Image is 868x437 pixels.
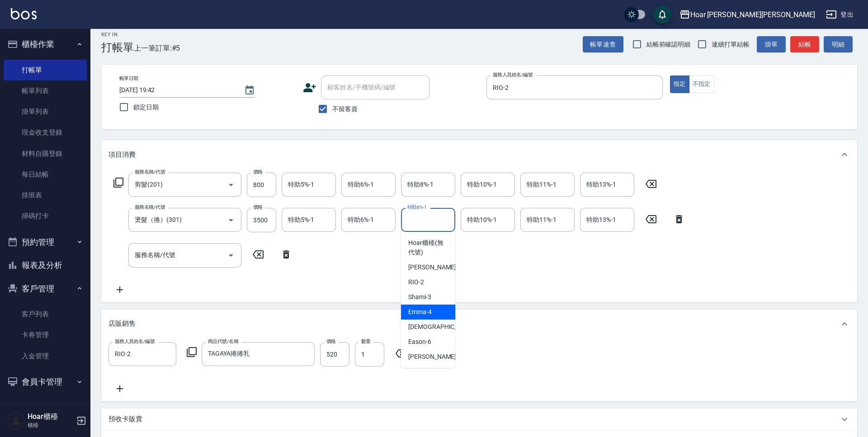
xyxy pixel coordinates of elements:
button: 不指定 [689,75,714,93]
span: Emma -4 [408,307,432,317]
span: [PERSON_NAME] -7 [408,352,462,362]
p: 店販銷售 [108,319,136,329]
a: 打帳單 [4,60,87,80]
label: 價格 [253,169,263,175]
a: 掛單列表 [4,101,87,122]
span: Shami -3 [408,292,431,302]
button: Open [224,178,238,192]
span: Eason -6 [408,337,431,347]
a: 現金收支登錄 [4,122,87,143]
button: 報表及分析 [4,254,87,277]
input: YYYY/MM/DD hh:mm [119,83,235,98]
a: 掃碼打卡 [4,206,87,226]
span: Hoar櫃檯 (無代號) [408,238,448,257]
span: 結帳前確認明細 [646,40,691,49]
div: 店販銷售 [101,310,857,338]
button: Open [224,248,238,263]
button: 登出 [822,6,857,23]
a: 卡券管理 [4,324,87,345]
label: 帳單日期 [119,75,138,82]
a: 帳單列表 [4,80,87,101]
label: 服務人員姓名/編號 [115,338,155,345]
label: 數量 [361,338,371,345]
a: 每日結帳 [4,164,87,185]
p: 項目消費 [108,150,136,160]
h3: 打帳單 [101,41,134,54]
span: [DEMOGRAPHIC_DATA] -5 [408,322,479,332]
button: 櫃檯作業 [4,33,87,56]
button: Open [224,213,238,227]
img: Person [7,412,25,430]
button: 結帳 [790,36,819,53]
a: 排班表 [4,185,87,206]
button: save [653,5,671,23]
label: 價格 [253,204,263,211]
button: 指定 [670,75,689,93]
span: 連續打單結帳 [712,40,750,49]
p: 預收卡販賣 [108,414,142,424]
span: RIO -2 [408,277,424,287]
a: 客戶列表 [4,304,87,324]
label: 服務人員姓名/編號 [493,71,533,78]
div: 項目消費 [101,140,857,169]
div: Hoar [PERSON_NAME][PERSON_NAME] [690,9,815,20]
a: 入金管理 [4,346,87,367]
label: 服務名稱/代號 [135,169,165,175]
button: Hoar [PERSON_NAME][PERSON_NAME] [676,5,819,24]
button: 明細 [824,36,853,53]
label: 商品代號/名稱 [208,338,238,345]
span: 鎖定日期 [133,103,159,112]
label: 特助8%-1 [407,204,427,211]
label: 價格 [326,338,336,345]
a: 材料自購登錄 [4,143,87,164]
button: 帳單速查 [583,36,623,53]
button: 客戶管理 [4,277,87,301]
button: 會員卡管理 [4,370,87,394]
span: 不留客資 [332,104,358,114]
button: 掛單 [757,36,786,53]
img: Logo [11,8,37,19]
h5: Hoar櫃檯 [28,412,74,421]
span: [PERSON_NAME] -1 [408,263,462,272]
button: Choose date, selected date is 2025-09-23 [239,80,260,101]
label: 服務名稱/代號 [135,204,165,211]
div: 預收卡販賣 [101,409,857,430]
p: 櫃檯 [28,421,74,429]
span: 上一筆訂單:#5 [134,42,180,54]
button: 預約管理 [4,230,87,254]
h2: Key In [101,32,134,38]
